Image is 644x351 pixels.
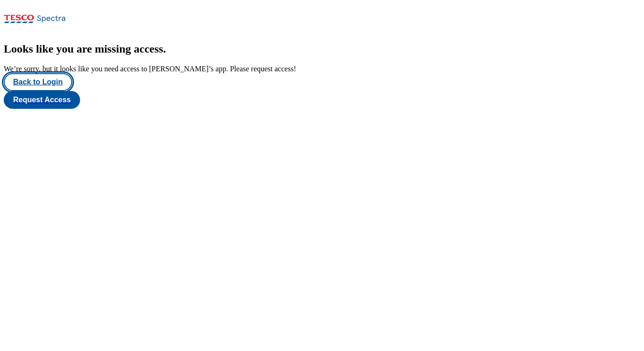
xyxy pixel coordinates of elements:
[4,73,72,91] button: Back to Login
[4,91,80,109] button: Request Access
[4,73,640,91] a: Back to Login
[4,91,640,109] a: Request Access
[163,43,166,55] span: .
[4,43,640,55] h2: Looks like you are missing access
[4,65,640,73] div: We’re sorry, but it looks like you need access to [PERSON_NAME]’s app. Please request access!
